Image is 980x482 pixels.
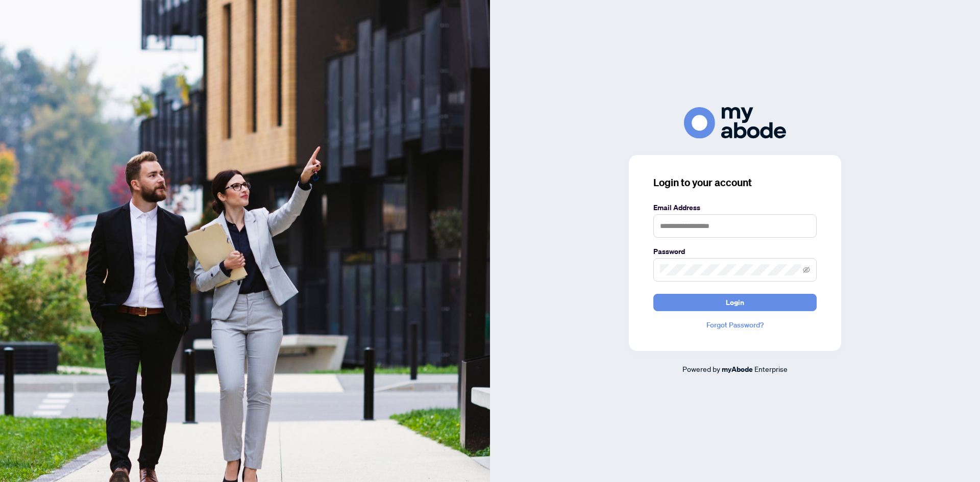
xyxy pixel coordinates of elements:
a: Forgot Password? [653,319,817,331]
img: ma-logo [684,107,786,138]
label: Email Address [653,202,817,213]
span: Enterprise [754,364,788,373]
button: Login [653,294,817,311]
h3: Login to your account [653,175,817,190]
span: eye-invisible [803,266,810,273]
label: Password [653,246,817,257]
a: myAbode [722,364,753,375]
span: Powered by [682,364,720,373]
span: Login [726,294,744,311]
